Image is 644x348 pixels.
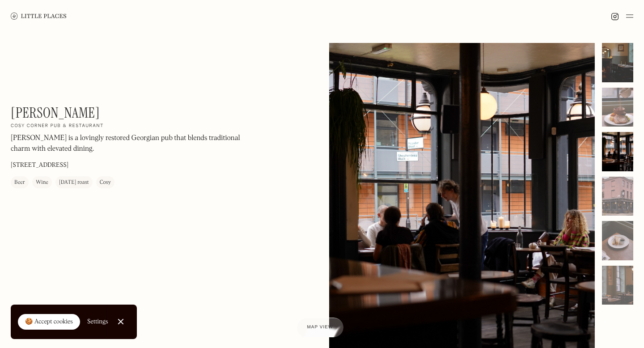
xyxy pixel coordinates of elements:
a: Settings [87,312,108,332]
div: Wine [36,178,48,187]
div: Cosy [100,178,111,187]
span: Map view [307,325,333,330]
div: Settings [87,318,108,325]
h2: Cosy corner pub & restaurant [11,123,104,130]
a: 🍪 Accept cookies [18,314,80,330]
a: Close Cookie Popup [112,313,130,331]
a: Map view [297,318,344,337]
div: Beer [14,178,25,187]
div: 🍪 Accept cookies [25,318,73,327]
p: [STREET_ADDRESS] [11,161,68,170]
h1: [PERSON_NAME] [11,104,100,121]
div: [DATE] roast [59,178,89,187]
p: [PERSON_NAME] is a lovingly restored Georgian pub that blends traditional charm with elevated din... [11,133,252,155]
